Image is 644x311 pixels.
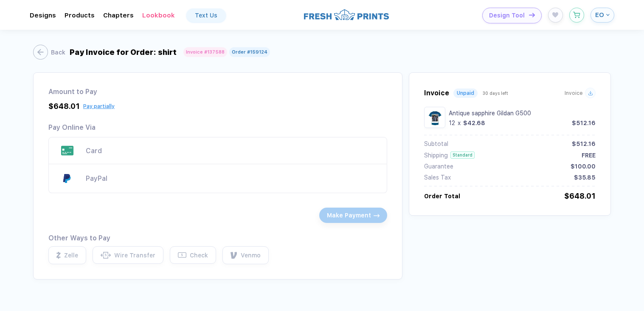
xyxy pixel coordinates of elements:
[591,8,614,23] button: EO
[529,13,535,17] img: icon
[48,123,96,131] div: Pay Online Via
[142,11,175,19] div: LookbookToggle dropdown menu chapters
[582,152,596,159] div: FREE
[86,174,379,183] div: Paying with PayPal
[190,252,208,259] div: Check
[424,163,453,170] div: Guarantee
[449,110,596,117] div: Antique sapphire Gildan G500
[424,140,448,147] div: Subtotal
[482,8,542,23] button: Design Toolicon
[105,253,107,257] tspan: $
[232,49,267,55] div: Order # 159124
[426,109,443,126] img: af5ac013-d4dc-4f03-a850-13bb78a00e66_nt_front_1758585717987.jpg
[86,147,379,155] div: Paying with Card
[463,120,485,126] div: $42.68
[564,191,596,200] div: $648.01
[48,88,387,96] div: Amount to Pay
[48,234,387,242] div: Other Ways to Pay
[70,48,177,57] div: Pay Invoice for Order: shirt
[51,49,65,56] div: Back
[304,8,389,21] img: logo
[195,12,217,19] div: Text Us
[572,140,596,147] div: $512.16
[65,11,95,19] div: ProductsToggle dropdown menu
[142,11,175,19] div: Lookbook
[170,246,216,264] button: $ Check
[48,137,387,164] div: Paying with Card
[222,246,269,264] button: Venmo
[186,9,226,22] a: Text Us
[93,246,163,264] button: $ Wire Transfer
[64,252,78,259] div: Zelle
[241,252,261,259] div: Venmo
[457,90,474,96] div: Unpaid
[571,163,596,170] div: $100.00
[181,253,183,257] tspan: $
[424,152,448,159] div: Shipping
[186,49,225,55] div: Invoice # 137588
[489,12,525,19] span: Design Tool
[33,45,65,60] button: Back
[30,11,56,19] div: DesignsToggle dropdown menu
[424,174,451,181] div: Sales Tax
[595,11,604,19] span: EO
[48,102,80,111] div: $648.01
[424,193,460,200] div: Order Total
[449,120,455,126] div: 12
[565,90,583,96] span: Invoice
[424,89,449,97] span: Invoice
[114,252,155,259] div: Wire Transfer
[483,91,508,96] span: 30 days left
[457,120,461,126] div: x
[450,151,475,159] div: Standard
[48,164,387,193] div: Paying with PayPal
[83,103,115,109] button: Pay partially
[103,11,134,19] div: ChaptersToggle dropdown menu chapters
[572,120,596,126] div: $512.16
[48,246,86,264] button: Zelle
[574,174,596,181] div: $35.85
